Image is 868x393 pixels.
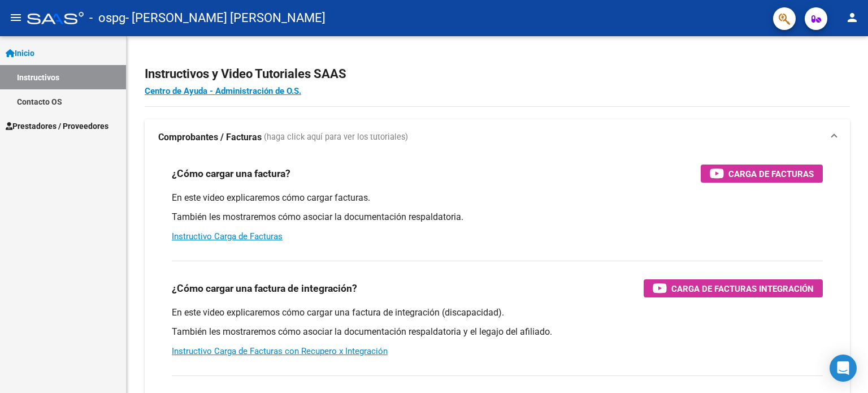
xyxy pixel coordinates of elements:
span: - ospg [89,6,125,31]
span: Carga de Facturas [728,167,814,181]
span: Carga de Facturas Integración [671,282,814,296]
a: Instructivo Carga de Facturas [172,231,283,241]
p: En este video explicaremos cómo cargar facturas. [172,192,823,204]
mat-icon: person [845,11,859,24]
span: Inicio [6,47,34,59]
a: Instructivo Carga de Facturas con Recupero x Integración [172,346,388,356]
h3: ¿Cómo cargar una factura? [172,166,290,182]
p: También les mostraremos cómo asociar la documentación respaldatoria y el legajo del afiliado. [172,326,823,338]
div: Open Intercom Messenger [830,355,857,382]
mat-icon: menu [9,11,23,24]
button: Carga de Facturas [701,165,823,183]
p: En este video explicaremos cómo cargar una factura de integración (discapacidad). [172,306,823,319]
a: Centro de Ayuda - Administración de O.S. [145,86,301,96]
h3: ¿Cómo cargar una factura de integración? [172,280,357,296]
span: Prestadores / Proveedores [6,120,108,132]
span: - [PERSON_NAME] [PERSON_NAME] [125,6,325,31]
span: (haga click aquí para ver los tutoriales) [264,131,408,144]
button: Carga de Facturas Integración [644,279,823,297]
p: También les mostraremos cómo asociar la documentación respaldatoria. [172,211,823,223]
strong: Comprobantes / Facturas [158,131,262,144]
h2: Instructivos y Video Tutoriales SAAS [145,63,850,85]
mat-expansion-panel-header: Comprobantes / Facturas (haga click aquí para ver los tutoriales) [145,119,850,156]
